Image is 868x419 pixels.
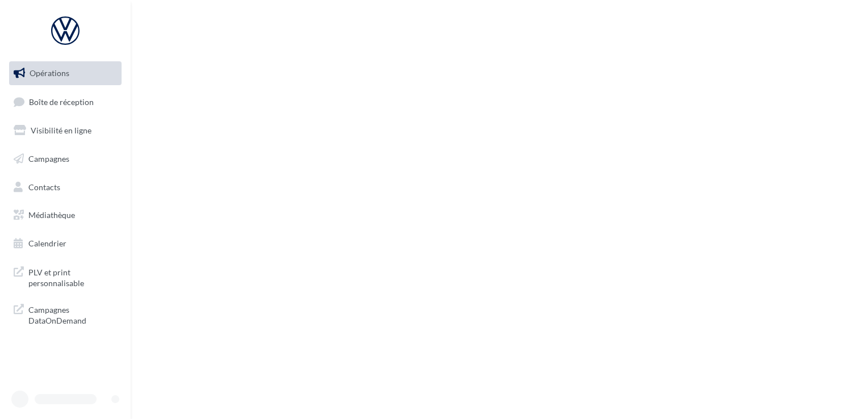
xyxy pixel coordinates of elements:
[7,119,124,143] a: Visibilité en ligne
[28,302,117,326] span: Campagnes DataOnDemand
[7,260,124,294] a: PLV et print personnalisable
[7,61,124,85] a: Opérations
[30,68,69,78] span: Opérations
[7,175,124,199] a: Contacts
[7,203,124,227] a: Médiathèque
[7,232,124,255] a: Calendrier
[7,90,124,114] a: Boîte de réception
[28,238,66,248] span: Calendrier
[28,182,60,191] span: Contacts
[28,154,69,164] span: Campagnes
[29,97,94,106] span: Boîte de réception
[7,147,124,171] a: Campagnes
[28,210,75,220] span: Médiathèque
[28,265,117,289] span: PLV et print personnalisable
[31,125,91,135] span: Visibilité en ligne
[7,298,124,331] a: Campagnes DataOnDemand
